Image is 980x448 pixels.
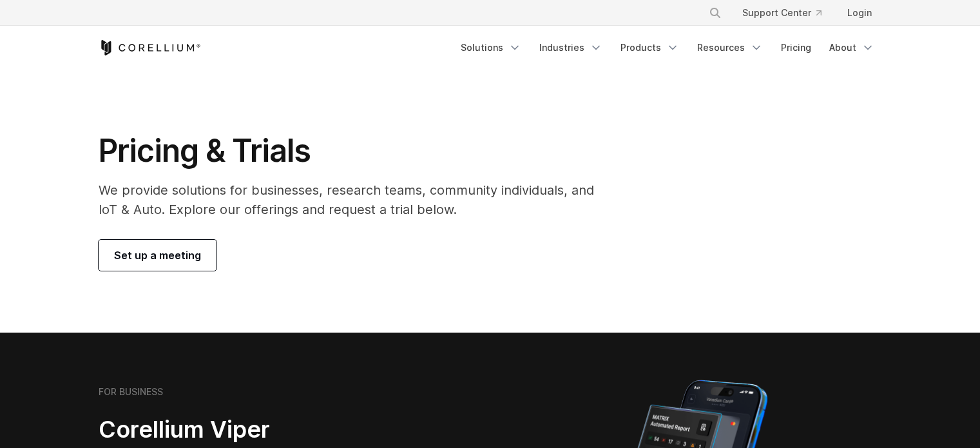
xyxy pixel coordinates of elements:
[114,248,201,263] span: Set up a meeting
[99,386,163,398] h6: FOR BUSINESS
[821,36,882,59] a: About
[613,36,687,59] a: Products
[837,1,882,24] a: Login
[99,131,612,170] h1: Pricing & Trials
[99,415,428,444] h2: Corellium Viper
[689,36,771,59] a: Resources
[453,36,882,59] div: Navigation Menu
[704,1,727,24] button: Search
[532,36,610,59] a: Industries
[453,36,529,59] a: Solutions
[99,180,612,219] p: We provide solutions for businesses, research teams, community individuals, and IoT & Auto. Explo...
[773,36,819,59] a: Pricing
[732,1,832,24] a: Support Center
[99,240,216,271] a: Set up a meeting
[99,40,201,55] a: Corellium Home
[693,1,882,24] div: Navigation Menu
